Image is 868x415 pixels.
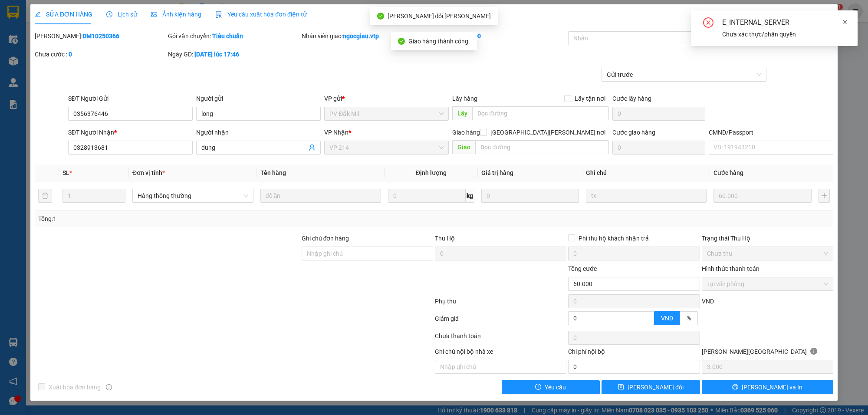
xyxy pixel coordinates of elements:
input: Dọc đường [472,106,609,120]
span: VP Nhận [324,129,349,136]
b: ngocgiau.vtp [343,33,379,40]
b: [DATE] lúc 17:46 [194,51,239,58]
input: Cước lấy hàng [612,107,705,121]
span: % [687,315,691,322]
div: VP gửi [324,94,449,103]
button: Close [813,4,838,29]
button: printer[PERSON_NAME] và In [702,380,833,394]
span: VP 214 [329,141,444,154]
span: [PERSON_NAME] đổi [PERSON_NAME] [388,13,491,20]
div: Ghi chú nội bộ nhà xe [435,347,566,360]
span: save [618,384,624,391]
label: Cước giao hàng [612,129,655,136]
button: save[PERSON_NAME] đổi [602,380,700,394]
span: exclamation-circle [535,384,541,391]
div: Phụ thu [434,296,567,312]
button: plus [819,189,830,203]
span: Giao hàng thành công. [408,38,470,45]
span: check-circle [377,13,384,20]
span: Đơn vị tính [132,169,165,176]
span: Thu Hộ [435,235,455,242]
div: E_INTERNAL_SERVER [722,17,847,28]
span: user-add [309,144,316,151]
span: kg [466,189,474,203]
span: info-circle [810,348,817,355]
span: [PERSON_NAME] và In [742,382,802,392]
span: clock-circle [106,11,112,17]
input: Cước giao hàng [612,141,705,155]
div: Cước rồi : [435,31,566,41]
div: Giảm giá [434,314,567,329]
span: close-circle [703,17,713,30]
input: Dọc đường [475,140,609,154]
label: Hình thức thanh toán [702,265,759,272]
div: SĐT Người Nhận [68,128,193,137]
span: SL [62,169,69,176]
span: close [842,19,848,25]
span: SỬA ĐƠN HÀNG [35,11,92,18]
div: Gói vận chuyển: [168,31,299,41]
input: Nhập ghi chú [435,360,566,374]
span: Lấy [452,106,472,120]
span: Giao [452,140,475,154]
input: 0 [481,189,579,203]
span: PV Đắk Mil [329,107,444,120]
div: SĐT Người Gửi [68,94,193,103]
b: 0 [69,51,72,58]
div: [PERSON_NAME][GEOGRAPHIC_DATA] [702,347,833,360]
div: Chưa thanh toán [434,331,567,346]
span: VND [661,315,673,322]
button: delete [38,189,52,203]
input: Ghi Chú [586,189,707,203]
div: Chưa xác thực/phân quyền [722,30,847,39]
span: Cước hàng [713,169,743,176]
span: Lấy hàng [452,95,477,102]
label: Ghi chú đơn hàng [302,235,349,242]
div: Nhân viên giao: [302,31,433,41]
th: Ghi chú [582,165,710,181]
div: Chưa cước : [35,49,166,59]
span: Phí thu hộ khách nhận trả [575,234,652,243]
span: Xuất hóa đơn hàng [45,382,104,392]
div: Người gửi [196,94,321,103]
span: Giao hàng [452,129,480,136]
div: Người nhận [196,128,321,137]
span: Giá trị hàng [481,169,513,176]
span: VND [702,298,714,305]
button: exclamation-circleYêu cầu [502,380,600,394]
span: Tại văn phòng [707,277,828,290]
span: Yêu cầu xuất hóa đơn điện tử [215,11,307,18]
b: Tiêu chuẩn [212,33,243,40]
span: printer [732,384,738,391]
span: Tên hàng [260,169,286,176]
span: Chưa thu [707,247,828,260]
div: [PERSON_NAME]: [35,31,166,41]
div: Tổng: 1 [38,214,335,224]
span: picture [151,11,157,17]
span: Gửi trước [607,68,761,81]
span: Hàng thông thường [138,189,248,202]
span: Định lượng [416,169,447,176]
img: icon [215,11,222,18]
input: VD: Bàn, Ghế [260,189,381,203]
input: 0 [713,189,811,203]
span: info-circle [106,384,112,390]
span: [PERSON_NAME] đổi [628,382,684,392]
span: [GEOGRAPHIC_DATA][PERSON_NAME] nơi [487,128,609,137]
label: Cước lấy hàng [612,95,651,102]
span: Tổng cước [568,265,597,272]
span: check-circle [398,38,405,45]
b: DM10250366 [82,33,119,40]
div: Chi phí nội bộ [568,347,700,360]
span: Lấy tận nơi [571,94,609,103]
input: Ghi chú đơn hàng [302,247,433,260]
span: Ảnh kiện hàng [151,11,201,18]
span: Yêu cầu [545,382,566,392]
div: CMND/Passport [709,128,833,137]
span: Lịch sử [106,11,137,18]
div: Trạng thái Thu Hộ [702,234,833,243]
span: edit [35,11,41,17]
div: Ngày GD: [168,49,299,59]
